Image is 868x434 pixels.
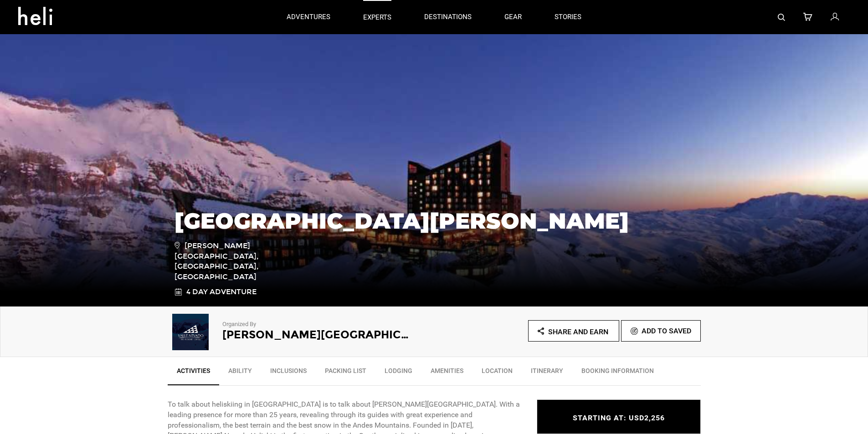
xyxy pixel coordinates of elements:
[421,362,473,384] a: Amenities
[168,362,219,385] a: Activities
[222,320,409,329] p: Organized By
[175,209,694,233] h1: [GEOGRAPHIC_DATA][PERSON_NAME]
[473,362,522,384] a: Location
[168,314,213,350] img: 9c1864d4b621a9b97a927ae13930b216.png
[175,240,304,282] span: [PERSON_NAME][GEOGRAPHIC_DATA], [GEOGRAPHIC_DATA], [GEOGRAPHIC_DATA]
[375,362,421,384] a: Lodging
[287,12,330,22] p: adventures
[573,414,665,422] span: STARTING AT: USD2,256
[316,362,375,384] a: Packing List
[424,12,472,22] p: destinations
[261,362,316,384] a: Inclusions
[363,13,391,22] p: experts
[219,362,261,384] a: Ability
[572,362,663,384] a: BOOKING INFORMATION
[522,362,572,384] a: Itinerary
[222,329,409,341] h2: [PERSON_NAME][GEOGRAPHIC_DATA] [GEOGRAPHIC_DATA]
[778,14,785,21] img: search-bar-icon.svg
[642,327,691,335] span: Add To Saved
[548,327,608,336] span: Share and Earn
[186,287,257,297] span: 4 Day Adventure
